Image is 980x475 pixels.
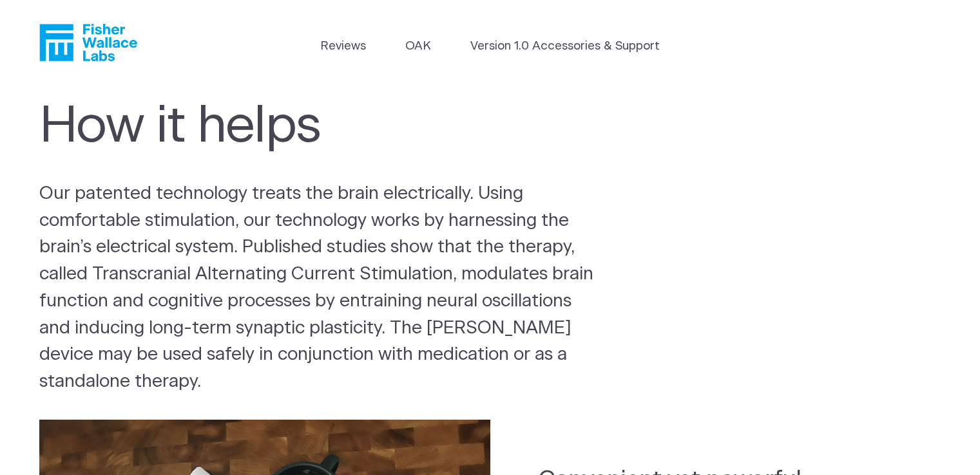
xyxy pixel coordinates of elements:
[39,97,575,156] h1: How it helps
[39,181,602,396] p: Our patented technology treats the brain electrically. Using comfortable stimulation, our technol...
[320,37,366,55] a: Reviews
[39,24,137,61] a: Fisher Wallace
[470,37,660,55] a: Version 1.0 Accessories & Support
[405,37,431,55] a: OAK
